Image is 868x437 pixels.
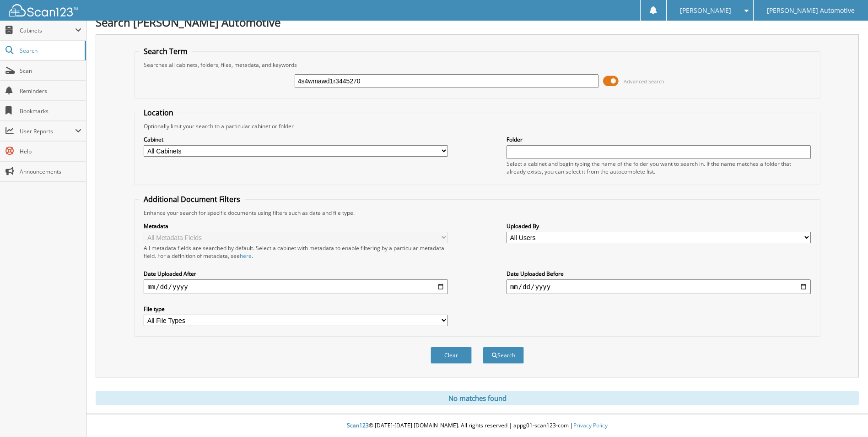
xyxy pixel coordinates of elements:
[507,160,811,175] div: Select a cabinet and begin typing the name of the folder you want to search in. If the name match...
[139,61,815,69] div: Searches all cabinets, folders, files, metadata, and keywords
[20,47,80,55] span: Search
[139,46,192,56] legend: Search Term
[20,147,81,155] span: Help
[20,168,81,175] span: Announcements
[507,270,811,278] label: Date Uploaded Before
[431,347,472,364] button: Clear
[96,15,859,30] h1: Search [PERSON_NAME] Automotive
[20,107,81,115] span: Bookmarks
[507,222,811,230] label: Uploaded By
[483,347,524,364] button: Search
[507,279,811,294] input: end
[144,279,448,294] input: start
[139,122,815,130] div: Optionally limit your search to a particular cabinet or folder
[624,78,664,85] span: Advanced Search
[507,136,811,143] label: Folder
[139,108,178,118] legend: Location
[767,8,855,13] span: [PERSON_NAME] Automotive
[144,270,448,278] label: Date Uploaded After
[144,244,448,260] div: All metadata fields are searched by default. Select a cabinet with metadata to enable filtering b...
[144,136,448,143] label: Cabinet
[347,421,369,429] span: Scan123
[139,209,815,217] div: Enhance your search for specific documents using filters such as date and file type.
[86,415,868,437] div: © [DATE]-[DATE] [DOMAIN_NAME]. All rights reserved | appg01-scan123-com |
[20,127,75,135] span: User Reports
[20,87,81,95] span: Reminders
[144,305,448,313] label: File type
[573,421,608,429] a: Privacy Policy
[144,222,448,230] label: Metadata
[96,391,859,405] div: No matches found
[139,194,245,204] legend: Additional Document Filters
[20,67,81,75] span: Scan
[680,8,731,13] span: [PERSON_NAME]
[9,4,78,16] img: scan123-logo-white.svg
[20,27,75,34] span: Cabinets
[822,393,868,437] iframe: Chat Widget
[240,252,252,260] a: here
